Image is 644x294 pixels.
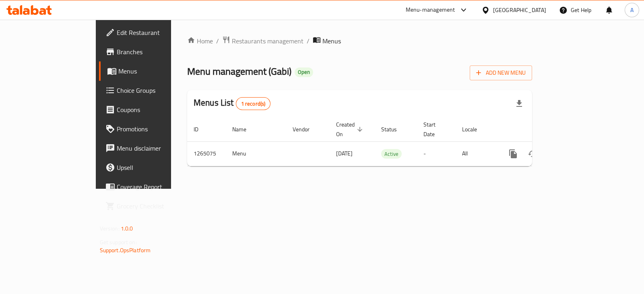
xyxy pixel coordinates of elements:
a: Menus [99,61,203,81]
th: Actions [497,117,587,142]
span: 1 record(s) [236,100,270,108]
a: Coupons [99,100,203,119]
div: [GEOGRAPHIC_DATA] [493,6,546,14]
span: Upsell [117,163,197,172]
span: Menu disclaimer [117,143,197,153]
button: Add New Menu [470,65,532,80]
a: Choice Groups [99,81,203,100]
a: Restaurants management [222,36,303,46]
span: Coupons [117,105,197,114]
td: All [456,141,497,166]
span: Menu management ( Gabi ) [187,62,291,80]
span: Vendor [293,125,320,134]
h2: Menus List [194,97,270,110]
span: Locale [462,125,487,134]
a: Promotions [99,119,203,139]
li: / [307,36,310,46]
a: Coverage Report [99,177,203,196]
span: Menus [118,66,197,76]
a: Edit Restaurant [99,23,203,42]
span: Get support on: [100,237,137,247]
td: 1265075 [187,141,226,166]
span: Menus [322,36,341,46]
div: Open [295,67,313,77]
span: A [630,6,634,14]
span: Coverage Report [117,182,197,192]
div: Export file [510,94,529,113]
span: 1.0.0 [121,223,133,234]
span: Name [232,125,257,134]
div: Menu-management [406,5,455,15]
div: Total records count [236,97,271,110]
span: ID [194,125,209,134]
button: Change Status [523,144,542,163]
a: Grocery Checklist [99,196,203,216]
span: Restaurants management [232,36,303,46]
span: Start Date [423,120,446,139]
span: Grocery Checklist [117,201,197,211]
span: Choice Groups [117,86,197,95]
a: Support.OpsPlatform [100,245,151,255]
span: Promotions [117,124,197,134]
a: Upsell [99,158,203,177]
table: enhanced table [187,117,587,166]
td: Menu [226,141,286,166]
nav: breadcrumb [187,36,532,46]
a: Branches [99,42,203,61]
span: [DATE] [336,148,353,159]
button: more [504,144,523,163]
span: Add New Menu [476,68,526,78]
span: Created On [336,120,365,139]
span: Status [381,125,407,134]
span: Version: [100,223,120,234]
span: Open [295,69,313,76]
td: - [417,141,456,166]
span: Edit Restaurant [117,28,197,37]
li: / [216,36,219,46]
a: Menu disclaimer [99,139,203,158]
span: Branches [117,47,197,57]
span: Active [381,149,402,159]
